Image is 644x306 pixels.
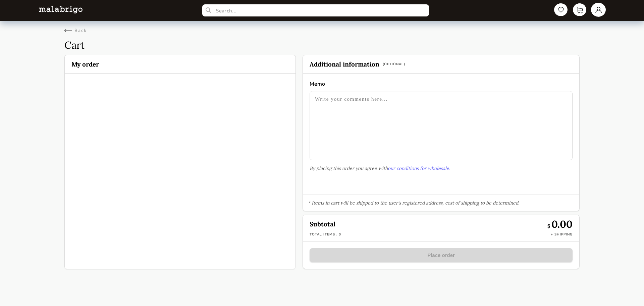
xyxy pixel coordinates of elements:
div: Back [64,28,87,34]
h2: Additional information [303,55,579,74]
a: our conditions for wholesale. [388,165,450,171]
label: (Optional) [383,62,405,67]
label: Memo [310,80,573,88]
p: By placing this order you agree with [310,165,573,171]
h1: Cart [64,39,580,51]
h2: My order [65,55,296,74]
p: + Shipping [551,232,573,237]
span: $ [547,223,551,229]
p: 0.00 [547,218,573,230]
img: L5WsItTXhTFtyxb3tkNoXNspfcfOAAWlbXYcuBTUg0FA22wzaAJ6kXiYLTb6coiuTfQf1mE2HwVko7IAAAAASUVORK5CYII= [39,6,83,13]
p: Total items : 0 [310,232,341,237]
button: Place order [310,248,573,262]
strong: Subtotal [310,220,335,228]
p: * Items in cart will be shipped to the user's registered address, cost of shipping to be determined. [303,194,579,211]
input: Search... [202,4,429,16]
